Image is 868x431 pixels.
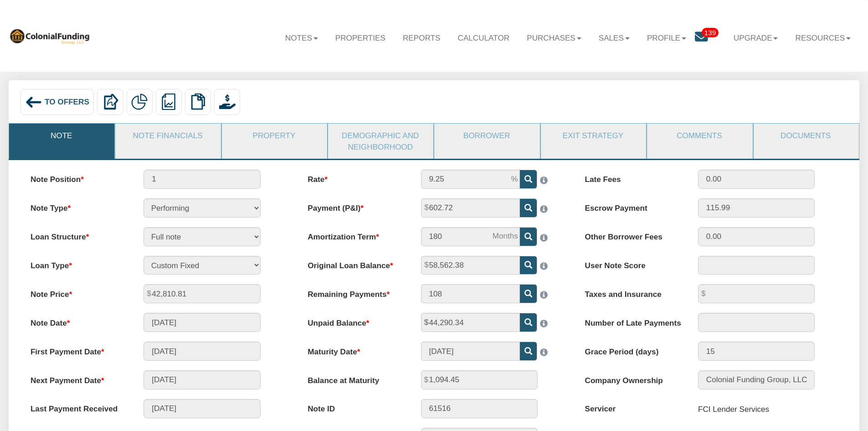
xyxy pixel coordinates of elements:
[115,124,220,147] a: Note Financials
[298,342,411,357] label: Maturity Date
[698,399,769,419] div: FCI Lender Services
[21,170,134,185] label: Note Position
[702,28,719,37] span: 139
[298,198,411,214] label: Payment (P&I)
[21,284,134,300] label: Note Price
[575,399,689,415] label: Servicer
[25,93,42,111] img: back_arrow_left_icon.svg
[21,256,134,271] label: Loan Type
[575,284,689,300] label: Taxes and Insurance
[647,124,751,147] a: Comments
[219,93,236,110] img: purchase_offer.png
[298,170,411,185] label: Rate
[298,256,411,271] label: Original Loan Balance
[21,313,134,328] label: Note Date
[327,25,394,51] a: Properties
[638,25,695,51] a: Profile
[421,170,520,189] input: This field can contain only numeric characters
[9,27,90,44] img: 569736
[144,342,260,361] input: MM/DD/YYYY
[222,124,326,147] a: Property
[45,97,89,106] span: To Offers
[518,25,590,51] a: Purchases
[102,93,118,110] img: export.svg
[754,124,858,147] a: Documents
[575,256,689,271] label: User Note Score
[144,313,260,332] input: MM/DD/YYYY
[298,399,411,415] label: Note ID
[449,25,519,51] a: Calculator
[787,25,859,51] a: Resources
[575,370,689,386] label: Company Ownership
[9,124,113,147] a: Note
[298,313,411,328] label: Unpaid Balance
[298,227,411,243] label: Amortization Term
[575,313,689,328] label: Number of Late Payments
[144,370,260,389] input: MM/DD/YYYY
[575,198,689,214] label: Escrow Payment
[421,342,520,361] input: MM/DD/YYYY
[144,399,260,418] input: MM/DD/YYYY
[434,124,539,147] a: Borrower
[695,25,725,52] a: 139
[21,399,134,415] label: Last Payment Received
[394,25,449,51] a: Reports
[277,25,327,51] a: Notes
[21,370,134,386] label: Next Payment Date
[575,227,689,243] label: Other Borrower Fees
[541,124,645,147] a: Exit Strategy
[160,93,177,110] img: reports.png
[590,25,638,51] a: Sales
[298,370,411,386] label: Balance at Maturity
[190,93,206,110] img: copy.png
[21,342,134,357] label: First Payment Date
[575,170,689,185] label: Late Fees
[298,284,411,300] label: Remaining Payments
[21,198,134,214] label: Note Type
[21,227,134,243] label: Loan Structure
[575,342,689,357] label: Grace Period (days)
[131,93,148,110] img: partial.png
[725,25,787,51] a: Upgrade
[328,124,432,159] a: Demographic and Neighborhood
